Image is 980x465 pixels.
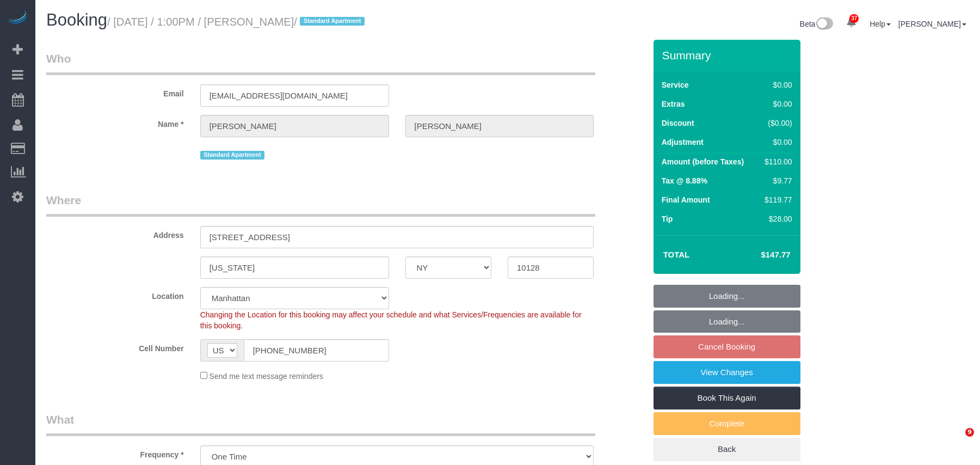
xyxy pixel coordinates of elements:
[300,17,365,26] span: Standard Apartment
[46,51,595,75] legend: Who
[38,84,192,99] label: Email
[200,84,389,107] input: Email
[107,16,368,28] small: / [DATE] / 1:00PM / [PERSON_NAME]
[200,115,389,137] input: First Name
[662,99,685,109] label: Extras
[849,14,859,23] span: 37
[38,115,192,130] label: Name *
[294,16,368,28] span: /
[46,412,595,436] legend: What
[200,151,265,160] span: Standard Apartment
[7,11,28,26] img: Automaid Logo
[841,11,862,35] a: 37
[800,20,834,28] a: Beta
[760,194,792,205] div: $119.77
[654,387,800,409] a: Book This Again
[760,137,792,148] div: $0.00
[209,372,323,381] span: Send me text message reminders
[662,194,710,205] label: Final Amount
[943,428,969,454] iframe: Intercom live chat
[870,20,891,28] a: Help
[662,79,689,90] label: Service
[760,99,792,109] div: $0.00
[965,428,974,437] span: 9
[662,137,704,148] label: Adjustment
[654,438,800,461] a: Back
[200,310,582,330] span: Changing the Location for this booking may affect your schedule and what Services/Frequencies are...
[662,49,795,62] h3: Summary
[405,115,594,137] input: Last Name
[200,256,389,279] input: City
[728,250,790,260] h4: $147.77
[46,192,595,217] legend: Where
[663,250,690,259] strong: Total
[46,10,107,29] span: Booking
[662,175,707,186] label: Tax @ 8.88%
[38,226,192,241] label: Address
[662,213,673,224] label: Tip
[244,339,389,362] input: Cell Number
[760,175,792,186] div: $9.77
[654,361,800,384] a: View Changes
[760,79,792,90] div: $0.00
[508,256,594,279] input: Zip Code
[38,287,192,302] label: Location
[38,339,192,354] label: Cell Number
[760,156,792,167] div: $110.00
[662,156,744,167] label: Amount (before Taxes)
[662,118,694,129] label: Discount
[815,17,833,32] img: New interface
[760,213,792,224] div: $28.00
[38,445,192,460] label: Frequency *
[898,20,966,28] a: [PERSON_NAME]
[760,118,792,129] div: ($0.00)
